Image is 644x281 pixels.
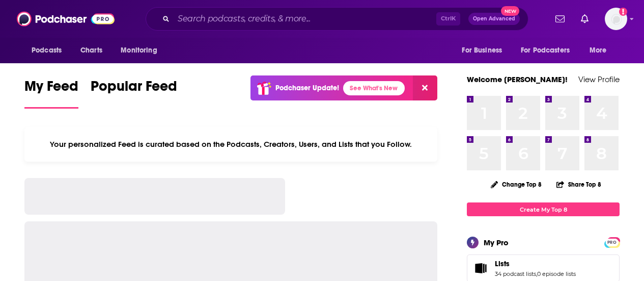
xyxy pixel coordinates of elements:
button: Open AdvancedNew [468,13,520,25]
div: Search podcasts, credits, & more... [146,7,528,31]
span: Popular Feed [91,78,177,101]
button: Change Top 8 [485,178,548,191]
a: Lists [470,261,491,275]
div: Your personalized Feed is curated based on the Podcasts, Creators, Users, and Lists that you Follow. [24,127,437,162]
button: open menu [24,41,75,60]
a: Charts [74,41,108,60]
span: PRO [606,239,618,246]
span: , [536,270,537,277]
button: open menu [114,41,170,60]
button: Share Top 8 [556,174,602,194]
span: My Feed [24,78,78,101]
a: View Profile [578,74,620,84]
div: My Pro [484,238,509,247]
a: PRO [606,238,618,246]
span: More [590,43,607,58]
button: open menu [455,41,515,60]
p: Podchaser Update! [275,84,339,92]
span: Open Advanced [473,16,515,21]
button: Show profile menu [605,8,627,30]
a: Show notifications dropdown [551,10,569,28]
span: For Podcasters [521,43,570,58]
a: Welcome [PERSON_NAME]! [467,74,568,84]
img: User Profile [605,8,627,30]
span: Ctrl K [436,12,460,25]
button: open menu [582,41,620,60]
a: Popular Feed [91,78,177,109]
a: 0 episode lists [537,270,576,277]
a: My Feed [24,78,78,109]
span: Lists [495,259,510,268]
a: Create My Top 8 [467,202,620,216]
a: 34 podcast lists [495,270,536,277]
span: Monitoring [121,43,157,58]
input: Search podcasts, credits, & more... [174,11,436,27]
span: For Business [462,43,502,58]
a: See What's New [343,81,405,95]
svg: Add a profile image [619,8,627,16]
span: Logged in as AtriaBooks [605,8,627,30]
span: New [501,6,519,16]
a: Show notifications dropdown [577,10,593,28]
span: Podcasts [32,43,62,58]
a: Lists [495,259,576,268]
button: open menu [514,41,584,60]
span: Charts [80,43,102,58]
img: Podchaser - Follow, Share and Rate Podcasts [17,9,115,29]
